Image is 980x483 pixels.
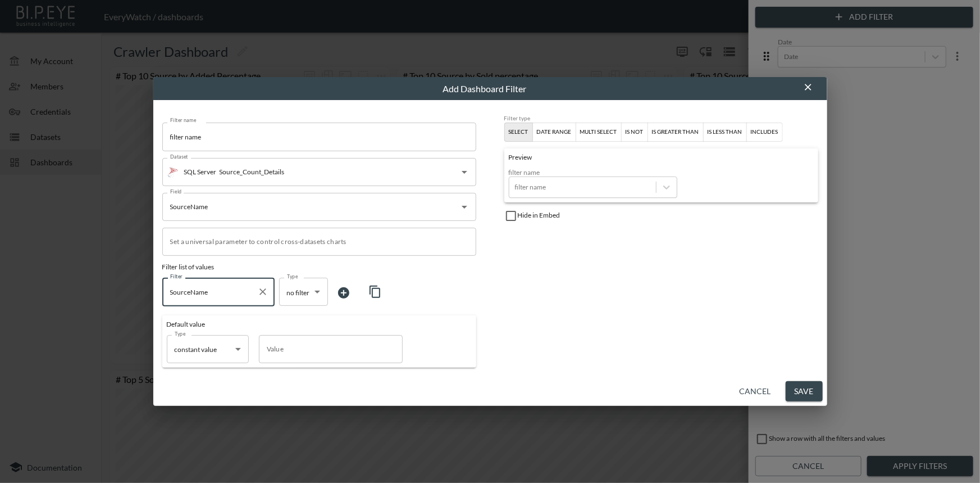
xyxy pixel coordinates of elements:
[217,163,440,181] input: Select dataset
[175,330,186,337] label: Type
[167,320,472,335] div: Default value
[735,381,776,402] button: Cancel
[537,127,572,137] div: date range
[751,127,778,137] div: includes
[703,123,747,142] button: is less than
[621,123,648,142] button: is not
[504,202,818,223] div: Hide in Embed
[170,188,182,195] label: Field
[167,166,179,178] img: mssql icon
[746,123,783,142] button: includes
[509,153,814,168] div: Preview
[457,199,472,215] button: Open
[457,164,472,180] button: Open
[580,127,617,137] div: multi select
[648,123,704,142] button: is greater than
[175,345,217,354] span: constant value
[162,256,476,278] div: Filter list of values
[504,123,533,142] button: Select
[287,273,298,280] label: Type
[509,127,528,137] div: Select
[652,127,699,137] div: is greater than
[576,123,622,142] button: multi select
[167,283,253,301] input: Filter
[504,115,818,123] div: Filter type
[184,167,217,177] p: SQL Server
[509,168,677,177] div: filter name
[170,116,197,124] label: Filter name
[170,153,188,160] label: Dataset
[255,284,271,300] button: Clear
[167,82,803,96] div: Add Dashboard Filter
[708,127,742,137] div: is less than
[170,273,183,280] label: Filter
[626,127,644,137] div: is not
[287,288,310,297] span: no filter
[532,123,576,142] button: date range
[786,381,823,402] button: Save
